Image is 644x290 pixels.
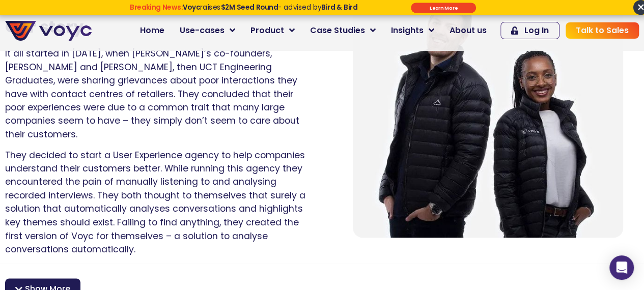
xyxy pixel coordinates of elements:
[5,149,307,256] p: They decided to start a User Experience agency to help companies understand their customers bette...
[411,3,476,13] div: Submit
[442,20,494,41] a: About us
[321,3,357,12] strong: Bird & Bird
[130,3,183,12] strong: Breaking News:
[220,3,278,12] strong: $2M Seed Round
[95,3,391,19] div: Breaking News: Voyc raises $2M Seed Round - advised by Bird & Bird
[243,20,302,41] a: Product
[5,47,307,141] p: It all started in [DATE], when [PERSON_NAME]’s co-founders, [PERSON_NAME] and [PERSON_NAME], then...
[391,24,424,37] span: Insights
[183,3,200,12] strong: Voyc
[132,20,172,41] a: Home
[250,24,284,37] span: Product
[383,20,442,41] a: Insights
[576,26,629,35] span: Talk to Sales
[302,20,383,41] a: Case Studies
[450,24,487,37] span: About us
[140,24,164,37] span: Home
[500,22,559,39] a: Log In
[183,3,357,12] span: raises - advised by
[310,24,365,37] span: Case Studies
[524,26,549,35] span: Log In
[180,24,225,37] span: Use-cases
[172,20,243,41] a: Use-cases
[5,21,92,41] img: voyc-full-logo
[566,22,639,39] a: Talk to Sales
[609,255,634,280] div: Open Intercom Messenger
